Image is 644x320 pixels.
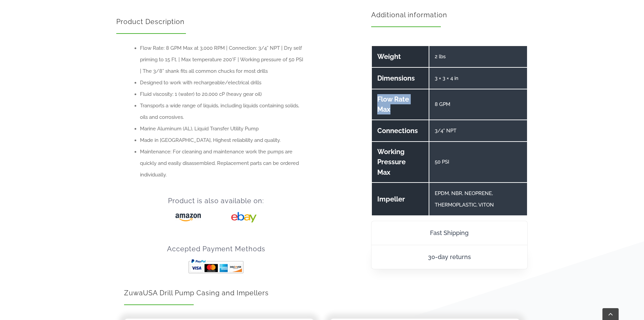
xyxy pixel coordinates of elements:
[372,183,429,215] th: Impeller
[140,123,306,134] li: Marine Aluminum (AL), Liquid Transfer Utility Pump
[231,211,257,223] img: ebay_logo.png
[116,17,316,26] h2: Product Description
[175,211,201,217] a: amazon_logo
[372,68,429,89] th: Dimensions
[140,77,306,88] li: Designed to work with rechargeable/electrical drills
[372,142,429,182] th: Working Pressure Max
[126,244,306,254] h3: Accepted Payment Methods
[231,211,257,217] a: ebay_logo
[378,252,521,262] p: 30-day returns
[140,42,306,77] li: Flow Rate: 8 GPM Max at 3,000 RPM | Connection: 3/4” NPT | Dry self priming to 15 Ft. | Max tempe...
[140,134,306,146] li: Made in [GEOGRAPHIC_DATA], Highest reliability and quality.
[189,259,244,273] img: paypal-payments
[435,156,516,168] p: 50 PSI
[372,46,429,67] th: Weight
[435,125,516,136] p: 3/4" NPT
[371,10,528,19] h2: Additional information
[126,196,306,206] h3: Product is also available on:
[378,228,521,238] p: Fast Shipping
[140,146,306,180] li: Maintenance: For cleaning and maintenance work the pumps are quickly and easily disassembled. Rep...
[140,100,306,123] li: Transports a wide range of liquids, including liquids containing solids, oils and corrosives.
[140,88,306,100] li: Fluid viscosity: 1 (water) to 20,000 cP (heavy gear oil)
[372,120,429,141] th: Connections
[429,46,527,67] td: 2 lbs
[124,289,520,297] h2: ZuwaUSA Drill Pump Casing and Impellers
[429,68,527,89] td: 3 × 3 × 4 in
[372,89,429,120] th: Flow Rate Max
[435,99,516,110] p: 8 GPM
[435,188,516,211] p: EPDM, NBR, NEOPRENE, THERMOPLASTIC, VITON
[175,211,201,223] img: amazon_logo.png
